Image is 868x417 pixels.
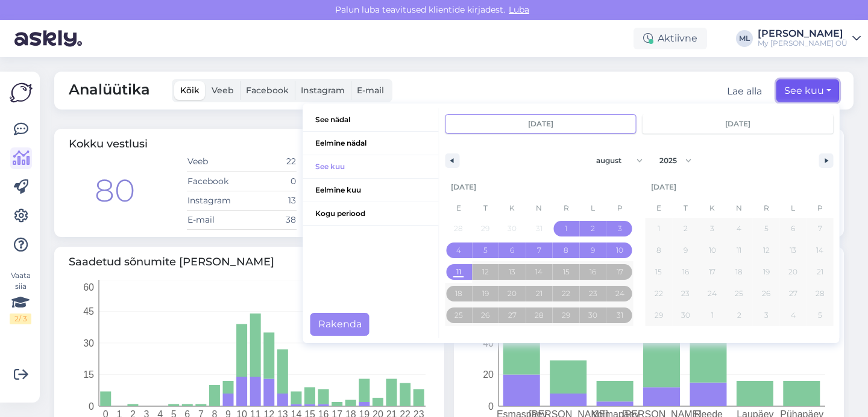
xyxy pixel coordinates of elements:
span: 10 [616,239,623,261]
span: 28 [535,304,544,326]
span: 26 [481,304,489,326]
button: 30 [579,304,606,326]
span: Eelmine nädal [303,132,439,155]
span: 20 [788,261,797,283]
td: E-mail [187,210,242,229]
button: 24 [699,283,726,304]
span: 14 [535,261,542,283]
span: Kokku vestlusi [69,137,148,150]
button: 11 [726,239,753,261]
span: 23 [681,283,690,304]
button: 18 [726,261,753,283]
span: 15 [563,261,570,283]
button: 7 [526,239,553,261]
button: 17 [699,261,726,283]
span: Kogu periood [303,202,439,225]
span: Saadetud sõnumite [PERSON_NAME] [69,254,430,270]
tspan: 0 [488,401,494,411]
span: L [779,199,807,218]
button: 18 [445,283,472,304]
span: 21 [536,283,542,304]
td: Veeb [187,152,242,171]
span: R [753,199,780,218]
button: 1 [553,218,580,239]
button: 1 [645,218,672,239]
tspan: 40 [483,338,494,348]
span: 4 [737,218,741,239]
span: 10 [709,239,716,261]
button: 22 [553,283,580,304]
span: See kuu [303,155,439,178]
span: Instagram [301,85,345,96]
button: Rakenda [310,313,370,336]
span: 15 [655,261,662,283]
button: 30 [672,304,699,326]
button: 12 [753,239,780,261]
div: 2 / 3 [10,314,31,324]
span: P [606,199,634,218]
span: Analüütika [69,79,150,102]
span: 4 [456,239,461,261]
span: K [699,199,726,218]
button: 15 [645,261,672,283]
span: See nädal [303,108,439,131]
button: 16 [579,261,606,283]
button: 19 [753,261,780,283]
span: 3 [710,218,714,239]
span: 27 [789,283,797,304]
button: 20 [779,261,807,283]
span: 7 [818,218,822,239]
span: 31 [617,304,623,326]
button: 8 [645,239,672,261]
button: 25 [726,283,753,304]
span: 29 [655,304,663,326]
span: 5 [483,239,488,261]
span: 3 [618,218,622,239]
tspan: 30 [83,338,94,348]
span: 6 [510,239,514,261]
tspan: 0 [89,401,94,411]
button: Eelmine kuu [303,179,439,202]
span: 18 [735,261,743,283]
span: 25 [735,283,743,304]
button: 6 [499,239,526,261]
div: [DATE] [445,176,633,199]
span: Facebook [246,85,289,96]
span: 13 [790,239,796,261]
button: 23 [672,283,699,304]
button: 29 [553,304,580,326]
button: 2 [672,218,699,239]
div: Lae alla [727,84,762,99]
span: 11 [737,239,741,261]
button: 6 [779,218,807,239]
span: E [645,199,672,218]
button: 5 [753,218,780,239]
span: 28 [816,283,825,304]
td: 0 [242,171,297,191]
span: 2 [684,218,688,239]
button: 13 [779,239,807,261]
td: Facebook [187,171,242,191]
button: Eelmine nädal [303,132,439,155]
span: N [726,199,753,218]
button: 19 [472,283,499,304]
span: 21 [817,261,823,283]
td: 22 [242,152,297,171]
div: [DATE] [645,176,833,199]
button: 9 [672,239,699,261]
button: 11 [445,261,472,283]
button: 4 [726,218,753,239]
span: 24 [615,283,624,304]
span: 9 [591,239,595,261]
tspan: 20 [483,369,494,380]
button: 20 [499,283,526,304]
button: 14 [526,261,553,283]
span: L [579,199,606,218]
tspan: 60 [83,282,94,292]
span: 12 [763,239,770,261]
span: 1 [658,218,660,239]
div: 80 [95,167,135,214]
span: 17 [709,261,715,283]
span: 19 [763,261,770,283]
button: 16 [672,261,699,283]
